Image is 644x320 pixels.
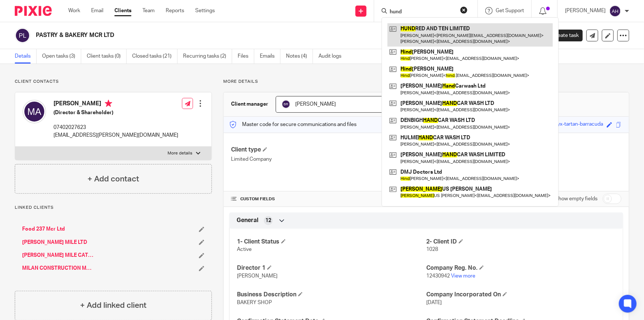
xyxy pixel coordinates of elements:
a: Notes (4) [286,49,313,64]
img: svg%3E [23,100,46,123]
h4: Business Description [237,291,426,299]
a: Open tasks (3) [42,49,81,64]
img: svg%3E [15,28,30,43]
span: BAKERY SHOP [237,300,272,305]
h4: + Add linked client [80,300,147,311]
a: Settings [195,7,215,14]
a: View more [451,273,475,279]
span: [DATE] [426,300,442,305]
span: 12 [265,217,271,224]
h4: Client type [231,146,426,154]
a: Food 237 Mcr Ltd [22,225,65,233]
h4: Director 1 [237,264,426,272]
a: Files [238,49,254,64]
span: [PERSON_NAME] [295,102,336,107]
h4: CUSTOM FIELDS [231,196,426,202]
a: [PERSON_NAME] MILE LTD [22,239,87,246]
a: Team [142,7,155,14]
img: svg%3E [609,5,621,17]
h3: Client manager [231,101,268,108]
a: Create task [540,30,583,41]
span: 12430942 [426,273,450,279]
label: Show empty fields [555,195,597,202]
span: [PERSON_NAME] [237,273,278,279]
a: MILAN CONSTRUCTION MCR LTD [22,265,95,272]
span: 1028 [426,247,438,252]
h5: (Director & Shareholder) [54,109,178,116]
span: General [237,217,258,224]
span: Active [237,247,252,252]
h4: [PERSON_NAME] [54,100,178,109]
a: Clients [114,7,131,14]
a: Client tasks (0) [87,49,127,64]
span: Get Support [496,8,524,13]
h4: 1- Client Status [237,238,426,246]
p: Linked clients [15,205,212,211]
i: Primary [105,100,112,107]
a: Closed tasks (21) [132,49,178,64]
h4: + Add contact [87,173,139,185]
p: [PERSON_NAME] [565,7,606,14]
p: More details [168,150,192,156]
p: 07402027623 [54,124,178,131]
h4: Company Incorporated On [426,291,616,299]
p: Master code for secure communications and files [229,121,357,128]
img: svg%3E [282,100,290,109]
a: Audit logs [318,49,347,64]
p: Client contacts [15,79,212,85]
p: Limited Company [231,156,426,163]
a: Recurring tasks (2) [183,49,232,64]
div: vegan-onyx-tartan-barracuda [535,120,603,129]
a: Email [91,7,103,14]
img: Pixie [15,6,52,16]
button: Clear [460,6,468,14]
h2: PASTRY & BAKERY MCR LTD [36,31,430,39]
a: Work [68,7,80,14]
a: [PERSON_NAME] MILE CATERING LTD [22,252,95,259]
input: Search [389,9,455,16]
a: Emails [260,49,280,64]
a: Details [15,49,37,64]
h4: Company Reg. No. [426,264,616,272]
p: [EMAIL_ADDRESS][PERSON_NAME][DOMAIN_NAME] [54,132,178,139]
p: More details [223,79,629,85]
h4: 2- Client ID [426,238,616,246]
a: Reports [166,7,184,14]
